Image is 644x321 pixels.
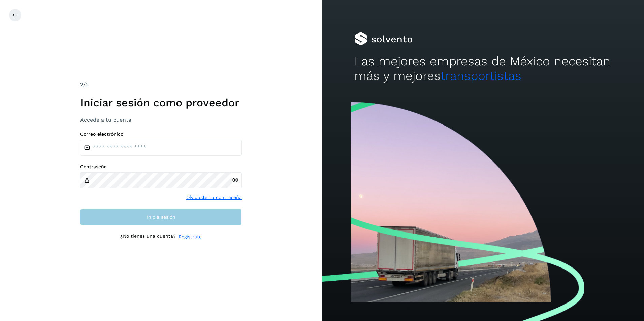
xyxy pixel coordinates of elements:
span: Inicia sesión [147,215,175,219]
h3: Accede a tu cuenta [80,117,242,123]
label: Correo electrónico [80,131,242,137]
span: transportistas [441,69,521,83]
h1: Iniciar sesión como proveedor [80,96,242,109]
div: /2 [80,81,242,89]
a: Olvidaste tu contraseña [186,194,242,201]
button: Inicia sesión [80,209,242,225]
a: Regístrate [179,233,202,240]
label: Contraseña [80,164,242,170]
span: 2 [80,81,83,88]
h2: Las mejores empresas de México necesitan más y mejores [354,54,612,84]
p: ¿No tienes una cuenta? [120,233,176,240]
